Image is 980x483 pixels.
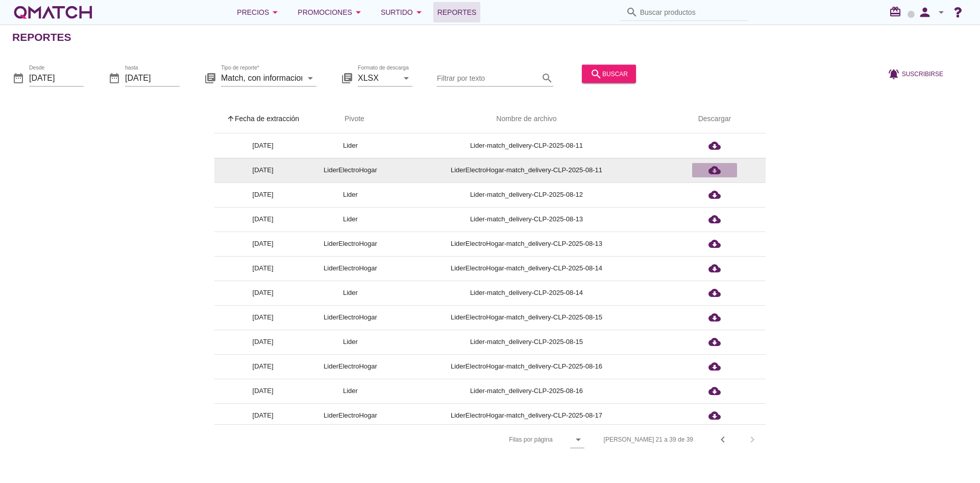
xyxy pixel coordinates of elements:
td: LiderElectroHogar [311,354,389,379]
td: Lider-match_delivery-CLP-2025-08-12 [389,182,664,207]
i: arrow_drop_down [413,6,425,18]
i: search [541,72,553,84]
i: chevron_left [717,433,729,446]
td: [DATE] [214,133,311,158]
div: Surtido [381,6,425,18]
i: arrow_drop_down [400,72,412,84]
i: arrow_upward [227,114,235,123]
td: [DATE] [214,379,311,403]
th: Nombre de archivo: Not sorted. [389,105,664,133]
td: [DATE] [214,281,311,305]
td: [DATE] [214,354,311,379]
i: arrow_drop_down [572,433,584,446]
div: Filas por página [407,425,584,454]
i: redeem [889,6,905,18]
input: Formato de descarga [358,70,398,86]
td: LiderElectroHogar [311,232,389,256]
td: Lider [311,281,389,305]
td: Lider [311,330,389,354]
i: cloud_download [708,311,721,324]
i: notifications_active [888,67,902,80]
td: [DATE] [214,305,311,330]
input: Tipo de reporte* [221,70,302,86]
td: [DATE] [214,207,311,232]
td: LiderElectroHogar-match_delivery-CLP-2025-08-13 [389,232,664,256]
th: Fecha de extracción: Sorted ascending. Activate to sort descending. [214,105,311,133]
i: arrow_drop_down [269,6,281,18]
i: cloud_download [708,262,721,274]
i: cloud_download [708,140,721,152]
button: Previous page [714,430,732,449]
i: cloud_download [708,360,721,373]
th: Pivote: Not sorted. Activate to sort ascending. [311,105,389,133]
td: Lider [311,133,389,158]
td: [DATE] [214,232,311,256]
td: LiderElectroHogar-match_delivery-CLP-2025-08-17 [389,403,664,428]
td: Lider-match_delivery-CLP-2025-08-16 [389,379,664,403]
td: LiderElectroHogar [311,158,389,182]
span: Reportes [437,6,477,18]
input: hasta [125,70,180,86]
i: arrow_drop_down [935,6,947,18]
i: date_range [12,72,24,84]
td: LiderElectroHogar [311,403,389,428]
i: library_books [341,72,353,84]
td: LiderElectroHogar-match_delivery-CLP-2025-08-14 [389,256,664,281]
input: Buscar productos [640,4,742,20]
i: date_range [108,72,120,84]
i: arrow_drop_down [304,72,316,84]
td: Lider [311,182,389,207]
td: [DATE] [214,330,311,354]
button: Surtido [373,2,433,22]
div: buscar [590,67,628,80]
i: search [626,6,638,18]
td: Lider-match_delivery-CLP-2025-08-13 [389,207,664,232]
td: Lider-match_delivery-CLP-2025-08-15 [389,330,664,354]
i: search [590,67,602,80]
div: [PERSON_NAME] 21 a 39 de 39 [604,435,693,444]
button: Precios [229,2,289,22]
i: library_books [204,72,216,84]
a: white-qmatch-logo [12,2,94,22]
td: Lider [311,207,389,232]
div: Precios [237,6,281,18]
i: cloud_download [708,385,721,397]
button: Promociones [289,2,373,22]
span: Suscribirse [902,69,943,78]
input: Desde [29,70,84,86]
th: Descargar: Not sorted. [664,105,766,133]
td: [DATE] [214,158,311,182]
i: cloud_download [708,409,721,422]
i: cloud_download [708,287,721,299]
button: Suscribirse [879,64,951,83]
i: cloud_download [708,213,721,225]
td: Lider [311,379,389,403]
td: [DATE] [214,403,311,428]
td: [DATE] [214,182,311,207]
i: cloud_download [708,336,721,348]
td: LiderElectroHogar-match_delivery-CLP-2025-08-15 [389,305,664,330]
i: cloud_download [708,238,721,250]
i: arrow_drop_down [352,6,364,18]
i: person [915,5,935,19]
td: Lider-match_delivery-CLP-2025-08-14 [389,281,664,305]
td: LiderElectroHogar [311,305,389,330]
button: buscar [582,64,636,83]
i: cloud_download [708,189,721,201]
h2: Reportes [12,29,71,45]
td: [DATE] [214,256,311,281]
td: Lider-match_delivery-CLP-2025-08-11 [389,133,664,158]
a: Reportes [433,2,481,22]
td: LiderElectroHogar-match_delivery-CLP-2025-08-16 [389,354,664,379]
td: LiderElectroHogar [311,256,389,281]
td: LiderElectroHogar-match_delivery-CLP-2025-08-11 [389,158,664,182]
i: cloud_download [708,164,721,176]
div: Promociones [298,6,364,18]
input: Filtrar por texto [437,70,539,86]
